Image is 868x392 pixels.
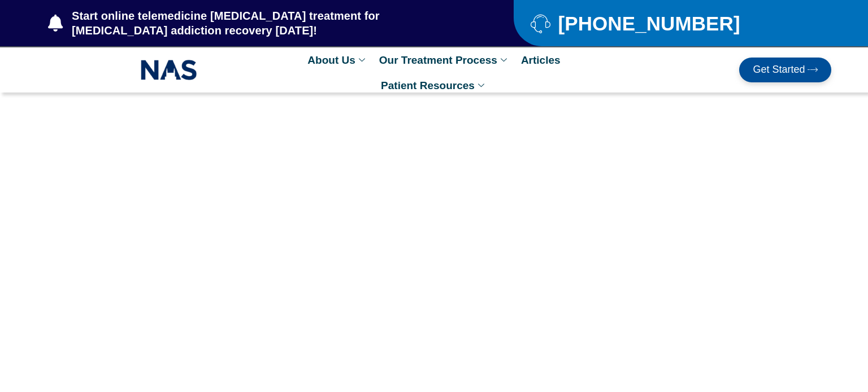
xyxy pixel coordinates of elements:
span: Start online telemedicine [MEDICAL_DATA] treatment for [MEDICAL_DATA] addiction recovery [DATE]! [69,8,468,38]
a: Start online telemedicine [MEDICAL_DATA] treatment for [MEDICAL_DATA] addiction recovery [DATE]! [48,8,468,38]
a: Articles [515,47,566,73]
a: Get Started [739,58,831,82]
span: [PHONE_NUMBER] [555,16,740,30]
span: Get Started [753,64,805,76]
a: [PHONE_NUMBER] [531,14,804,33]
a: Patient Resources [375,73,493,98]
img: NAS_email_signature-removebg-preview.png [141,57,197,83]
a: About Us [302,47,373,73]
a: Our Treatment Process [374,47,515,73]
